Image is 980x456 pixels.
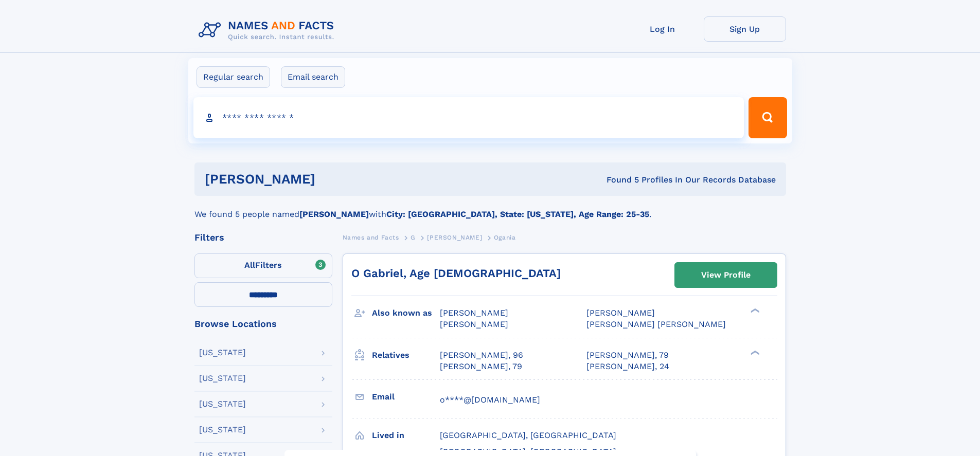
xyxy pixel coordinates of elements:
h3: Relatives [372,346,440,364]
h1: [PERSON_NAME] [205,173,461,186]
div: Found 5 Profiles In Our Records Database [461,174,776,186]
b: City: [GEOGRAPHIC_DATA], State: [US_STATE], Age Range: 25-35 [386,209,649,219]
div: Filters [194,233,332,242]
a: Sign Up [704,16,786,42]
label: Email search [281,66,345,88]
div: Browse Locations [194,319,332,329]
input: search input [193,97,744,138]
div: ❯ [748,307,760,314]
a: G [411,231,416,244]
h3: Lived in [372,427,440,444]
img: Logo Names and Facts [194,16,343,44]
div: [US_STATE] [199,400,246,408]
a: [PERSON_NAME], 24 [586,361,669,372]
label: Regular search [197,66,270,88]
a: [PERSON_NAME], 79 [586,350,669,361]
a: Log In [621,16,704,42]
a: [PERSON_NAME], 96 [440,350,523,361]
div: We found 5 people named with . [194,196,786,221]
span: [GEOGRAPHIC_DATA], [GEOGRAPHIC_DATA] [440,430,616,440]
span: [PERSON_NAME] [440,308,508,318]
a: View Profile [675,263,777,287]
div: ❯ [748,349,760,356]
a: [PERSON_NAME], 79 [440,361,522,372]
div: [US_STATE] [199,349,246,357]
h3: Also known as [372,304,440,322]
div: [US_STATE] [199,374,246,382]
a: O Gabriel, Age [DEMOGRAPHIC_DATA] [351,267,561,280]
a: Names and Facts [343,231,399,244]
button: Search Button [749,97,787,138]
span: [PERSON_NAME] [440,319,508,329]
span: Ogania [494,234,516,241]
span: G [411,234,416,241]
h3: Email [372,388,440,406]
b: [PERSON_NAME] [299,209,369,219]
div: View Profile [701,263,751,287]
label: Filters [194,253,332,278]
span: [PERSON_NAME] [PERSON_NAME] [586,319,726,329]
span: [PERSON_NAME] [586,308,655,318]
a: [PERSON_NAME] [427,231,482,244]
div: [US_STATE] [199,426,246,434]
span: [PERSON_NAME] [427,234,482,241]
span: All [244,260,255,270]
